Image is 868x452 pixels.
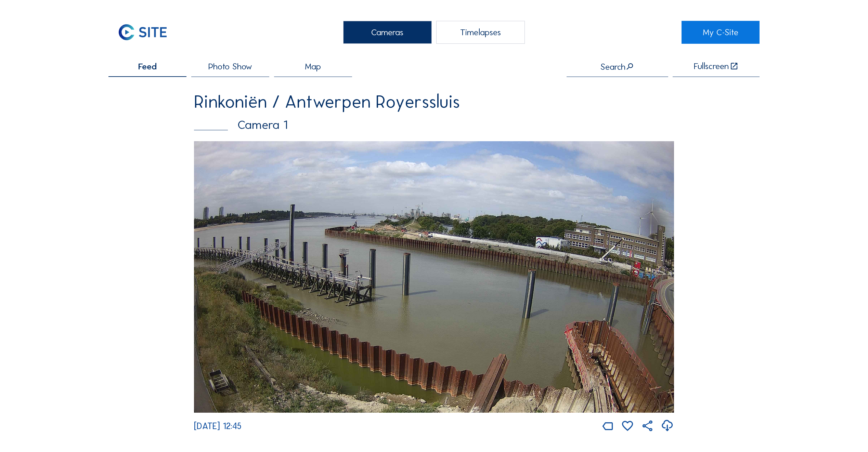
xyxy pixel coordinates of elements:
span: Photo Show [208,62,252,71]
div: Cameras [343,21,432,44]
div: Fullscreen [694,62,729,71]
div: Timelapses [436,21,525,44]
img: C-SITE Logo [108,21,177,44]
img: Image [194,141,674,412]
span: [DATE] 12:45 [194,421,242,431]
a: My C-Site [682,21,760,44]
div: Camera 1 [194,119,674,131]
span: Feed [138,62,157,71]
span: Map [305,62,321,71]
div: Rinkoniën / Antwerpen Royerssluis [194,93,674,111]
a: C-SITE Logo [108,21,186,44]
